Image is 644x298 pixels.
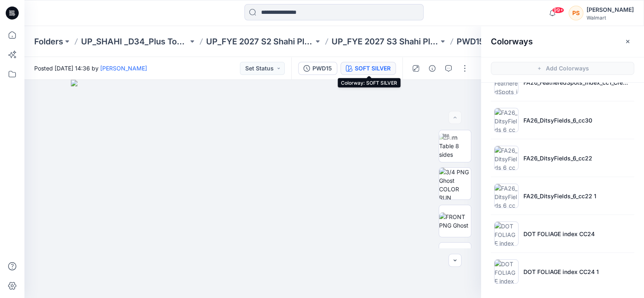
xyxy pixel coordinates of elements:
[439,213,471,230] img: FRONT PNG Ghost
[426,62,439,75] button: Details
[523,267,599,276] p: DOT FOLIAGE index CC24 1
[523,116,592,125] p: FA26_DitsyFields_6_cc30
[439,133,471,159] img: Turn Table 8 sides
[587,15,634,21] div: Walmart
[34,36,63,47] a: Folders
[494,259,519,284] img: DOT FOLIAGE index CC24 1
[494,146,519,170] img: FA26_DitsyFields_6_cc22
[439,168,471,199] img: 3/4 PNG Ghost COLOR RUN
[298,62,337,75] button: PWD15
[523,192,596,200] p: FA26_DitsyFields_6_cc22 1
[81,36,188,47] a: UP_SHAHI _D34_Plus Tops and Dresses
[206,36,313,47] a: UP_FYE 2027 S2 Shahi Plus Tops and Dress
[587,5,634,15] div: [PERSON_NAME]
[494,184,519,208] img: FA26_DitsyFields_6_cc22 1
[569,6,583,20] div: PS
[34,64,147,72] span: Posted [DATE] 14:36 by
[523,230,595,238] p: DOT FOLIAGE index CC24
[71,80,435,298] img: eyJhbGciOiJIUzI1NiIsImtpZCI6IjAiLCJzbHQiOiJzZXMiLCJ0eXAiOiJKV1QifQ.eyJkYXRhIjp7InR5cGUiOiJzdG9yYW...
[491,37,533,46] h2: Colorways
[523,154,592,162] p: FA26_DitsyFields_6_cc22
[457,36,484,47] p: PWD15
[100,65,147,72] a: [PERSON_NAME]
[332,36,439,47] a: UP_FYE 2027 S3 Shahi Plus Tops and Dress
[552,7,564,13] span: 99+
[341,62,396,75] button: SOFT SILVER
[494,108,519,132] img: FA26_DitsyFields_6_cc30
[494,221,519,246] img: DOT FOLIAGE index CC24
[355,64,391,73] div: SOFT SILVER
[312,64,332,73] div: PWD15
